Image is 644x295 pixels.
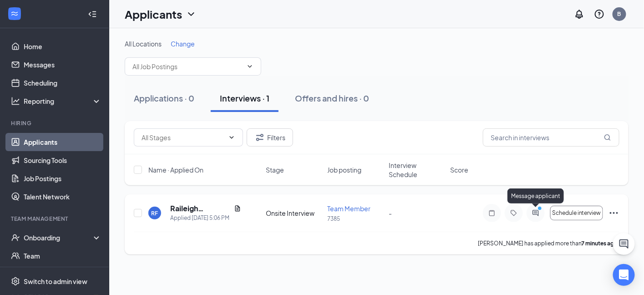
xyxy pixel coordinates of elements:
svg: ChevronDown [186,9,197,20]
h1: Applicants [125,6,182,22]
svg: Analysis [11,97,20,106]
span: Stage [266,165,284,174]
a: Talent Network [24,188,101,206]
a: Home [24,37,101,56]
div: Reporting [24,97,102,106]
div: Applied [DATE] 5:06 PM [170,214,241,223]
a: Messages [24,56,101,74]
svg: MagnifyingGlass [604,134,611,141]
div: Open Intercom Messenger [613,264,635,286]
button: Schedule interview [550,206,603,220]
div: B [618,10,621,18]
a: Team [24,247,101,265]
svg: ActiveChat [530,209,541,217]
span: Score [450,165,468,174]
h5: Raileigh [PERSON_NAME] [170,203,230,214]
svg: PrimaryDot [536,206,547,213]
div: Message applicant [507,188,564,203]
div: Onsite Interview [266,209,322,218]
span: Change [171,40,195,48]
div: RF [152,209,158,217]
svg: Settings [11,277,20,286]
div: Offers and hires · 0 [295,92,369,104]
a: DocumentsCrown [24,265,101,283]
span: Name · Applied On [148,165,203,174]
svg: Collapse [88,10,97,19]
p: [PERSON_NAME] has applied more than . [478,239,619,247]
svg: Document [234,205,241,212]
div: Switch to admin view [24,277,87,286]
a: Sourcing Tools [24,151,101,169]
p: 7385 [327,215,383,223]
svg: UserCheck [11,233,20,242]
div: Applications · 0 [134,92,194,104]
button: Filter Filters [247,128,293,147]
svg: Note [487,209,497,217]
a: Scheduling [24,74,101,92]
input: All Job Postings [132,61,243,71]
div: Team Management [11,215,100,223]
svg: Notifications [574,9,585,20]
svg: WorkstreamLogo [10,9,19,18]
span: Team Member [327,204,370,213]
div: Onboarding [24,233,94,242]
span: Schedule interview [552,210,601,216]
svg: ChevronDown [228,134,235,141]
svg: ChatActive [619,239,629,249]
svg: ChevronDown [246,63,254,70]
a: Job Postings [24,169,101,188]
span: - [389,209,392,217]
svg: Filter [254,132,265,143]
svg: QuestionInfo [594,9,605,20]
svg: Tag [508,209,519,217]
span: Interview Schedule [389,161,445,179]
input: All Stages [142,132,224,142]
span: All Locations [125,40,162,48]
input: Search in interviews [483,128,619,147]
div: Interviews · 1 [220,92,269,104]
button: ChatActive [613,233,635,255]
span: Job posting [327,165,361,174]
div: Hiring [11,119,100,127]
svg: Ellipses [609,208,619,219]
b: 7 minutes ago [582,240,618,247]
a: Applicants [24,133,101,151]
